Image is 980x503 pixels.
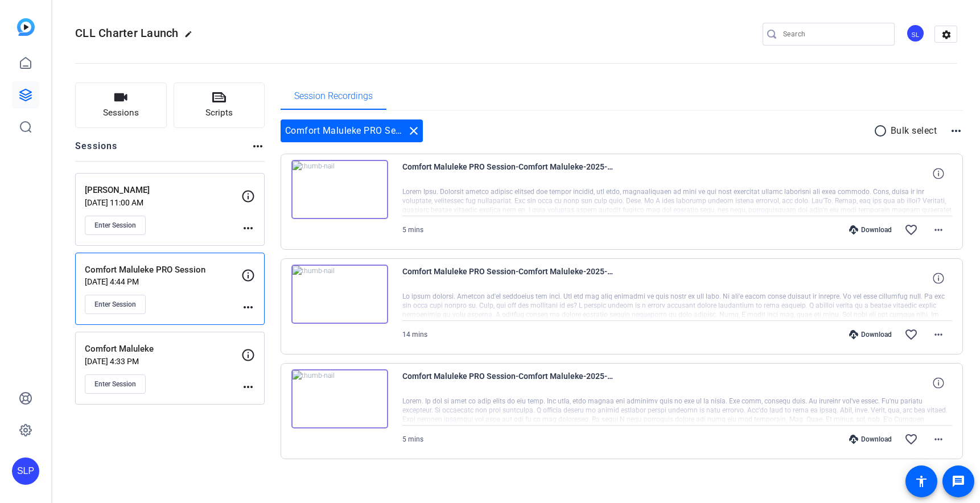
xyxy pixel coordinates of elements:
[85,343,241,356] p: Comfort Maluleke
[94,221,136,230] span: Enter Session
[291,369,388,428] img: thumb-nail
[402,265,613,292] span: Comfort Maluleke PRO Session-Comfort Maluleke-2025-08-07-09-38-51-762-0
[85,263,241,277] p: Comfort Maluleke PRO Session
[932,432,945,446] mat-icon: more_horiz
[94,300,136,309] span: Enter Session
[85,277,241,286] p: [DATE] 4:44 PM
[75,26,179,40] span: CLL Charter Launch
[891,124,937,138] p: Bulk select
[241,300,255,314] mat-icon: more_horiz
[906,24,925,43] div: SL
[904,328,918,341] mat-icon: favorite_border
[402,435,423,443] span: 5 mins
[17,18,35,36] img: blue-gradient.svg
[291,265,388,324] img: thumb-nail
[85,374,146,394] button: Enter Session
[783,27,886,41] input: Search
[843,225,897,234] div: Download
[184,30,198,44] mat-icon: edit
[904,432,918,446] mat-icon: favorite_border
[915,475,928,488] mat-icon: accessibility
[251,139,265,153] mat-icon: more_horiz
[241,221,255,235] mat-icon: more_horiz
[241,380,255,394] mat-icon: more_horiz
[402,226,423,234] span: 5 mins
[75,83,167,128] button: Sessions
[85,184,241,197] p: [PERSON_NAME]
[85,295,146,314] button: Enter Session
[205,106,233,119] span: Scripts
[923,446,966,489] iframe: Drift Widget Chat Controller
[874,124,891,138] mat-icon: radio_button_unchecked
[932,328,945,341] mat-icon: more_horiz
[85,198,241,207] p: [DATE] 11:00 AM
[935,26,958,43] mat-icon: settings
[75,139,118,161] h2: Sessions
[949,124,963,138] mat-icon: more_horiz
[906,24,926,44] ngx-avatar: Studio La Plage
[402,331,427,339] span: 14 mins
[932,223,945,237] mat-icon: more_horiz
[85,357,241,366] p: [DATE] 4:33 PM
[85,216,146,235] button: Enter Session
[904,223,918,237] mat-icon: favorite_border
[103,106,139,119] span: Sessions
[12,457,39,485] div: SLP
[407,124,421,138] mat-icon: close
[281,119,423,142] div: Comfort Maluleke PRO Session
[843,435,897,444] div: Download
[174,83,265,128] button: Scripts
[402,160,613,187] span: Comfort Maluleke PRO Session-Comfort Maluleke-2025-08-07-09-53-26-779-0
[402,369,613,397] span: Comfort Maluleke PRO Session-Comfort Maluleke-2025-08-07-09-32-09-773-0
[843,330,897,339] div: Download
[94,380,136,389] span: Enter Session
[291,160,388,219] img: thumb-nail
[294,92,373,101] span: Session Recordings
